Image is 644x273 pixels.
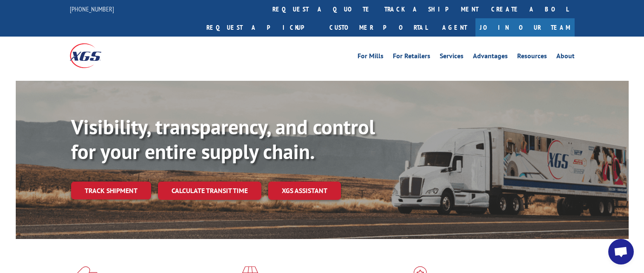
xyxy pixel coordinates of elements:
b: Visibility, transparency, and control for your entire supply chain. [71,114,375,165]
a: Track shipment [71,182,151,199]
div: Open chat [608,239,634,264]
a: Services [440,53,464,62]
a: Agent [434,18,475,37]
a: Resources [517,53,547,62]
a: [PHONE_NUMBER] [70,5,114,13]
a: For Mills [358,53,384,62]
a: Request a pickup [200,18,323,37]
a: Customer Portal [323,18,434,37]
a: Advantages [473,53,508,62]
a: For Retailers [393,53,430,62]
a: Calculate transit time [158,182,261,200]
a: XGS ASSISTANT [268,182,341,200]
a: Join Our Team [475,18,575,37]
a: About [556,53,575,62]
